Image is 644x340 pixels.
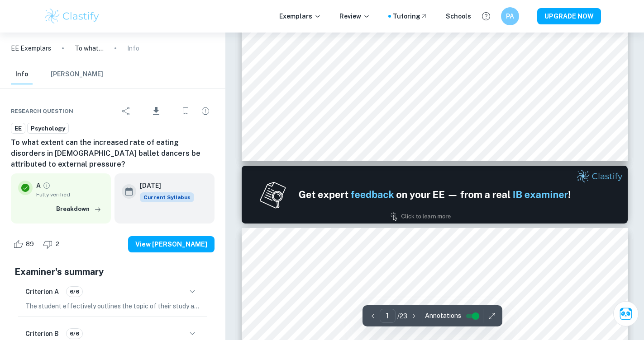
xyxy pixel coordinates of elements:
[51,240,64,249] span: 2
[537,8,601,24] button: UPGRADE NOW
[397,311,407,321] p: / 23
[425,311,461,321] span: Annotations
[36,181,41,191] p: A
[43,7,101,25] img: Clastify logo
[127,43,139,53] p: Info
[25,301,200,311] p: The student effectively outlines the topic of their study at the beginning of the essay, connecti...
[11,237,39,252] div: Like
[11,123,25,134] a: EE
[11,65,33,84] button: Info
[140,181,187,191] h6: [DATE]
[137,99,175,123] div: Download
[28,124,68,133] span: Psychology
[393,11,428,21] a: Tutoring
[140,192,194,202] div: This exemplar is based on the current syllabus. Feel free to refer to it for inspiration/ideas wh...
[177,102,195,120] div: Bookmark
[140,192,194,202] span: Current Syllabus
[54,202,104,216] button: Breakdown
[67,288,82,296] span: 6/6
[11,43,51,53] a: EE Exemplars
[41,237,64,252] div: Dislike
[25,287,59,297] h6: Criterion A
[11,124,25,133] span: EE
[27,123,69,134] a: Psychology
[242,166,628,224] img: Ad
[11,137,215,170] h6: To what extent can the increased rate of eating disorders in [DEMOGRAPHIC_DATA] ballet dancers be...
[75,43,104,53] p: To what extent can the increased rate of eating disorders in [DEMOGRAPHIC_DATA] ballet dancers be...
[36,191,104,199] span: Fully verified
[478,9,494,24] button: Help and Feedback
[51,65,103,84] button: [PERSON_NAME]
[339,11,370,21] p: Review
[67,330,82,338] span: 6/6
[21,240,39,249] span: 89
[43,182,51,190] a: Grade fully verified
[613,301,639,326] button: Ask Clai
[279,11,321,21] p: Exemplars
[117,102,135,120] div: Share
[11,107,73,115] span: Research question
[501,7,519,25] button: PA
[505,11,515,21] h6: PA
[14,265,211,279] h5: Examiner's summary
[196,102,215,120] div: Report issue
[446,11,471,21] a: Schools
[25,329,59,339] h6: Criterion B
[128,236,215,252] button: View [PERSON_NAME]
